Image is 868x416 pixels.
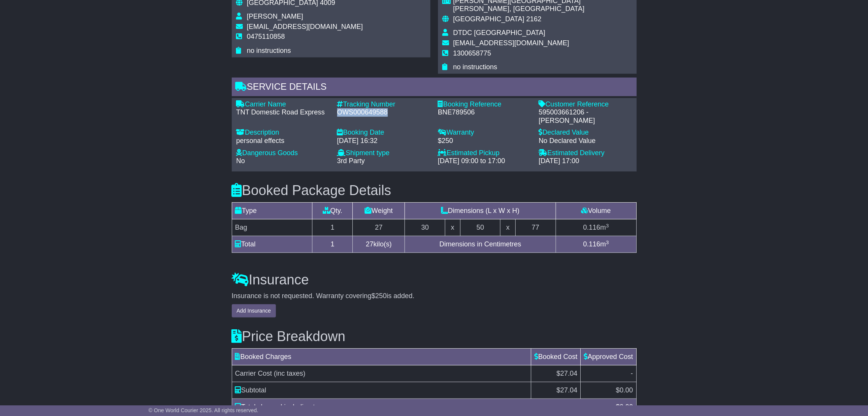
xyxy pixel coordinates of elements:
[232,349,531,365] td: Booked Charges
[560,386,577,394] span: 27.04
[556,370,577,377] span: $27.04
[232,292,637,300] div: Insurance is not requested. Warranty covering is added.
[232,382,531,399] td: Subtotal
[312,219,353,236] td: 1
[312,236,353,253] td: 1
[438,108,531,117] div: BNE789506
[515,219,556,236] td: 77
[453,29,545,37] span: DTDC [GEOGRAPHIC_DATA]
[445,219,460,236] td: x
[453,15,524,23] span: [GEOGRAPHIC_DATA]
[274,370,306,377] span: (inc taxes)
[232,183,637,198] h3: Booked Package Details
[539,108,632,125] div: 595003661206 - [PERSON_NAME]
[236,149,330,157] div: Dangerous Goods
[453,39,569,47] span: [EMAIL_ADDRESS][DOMAIN_NAME]
[405,236,556,253] td: Dimensions in Centimetres
[232,272,637,287] h3: Insurance
[247,33,285,40] span: 0475110858
[539,149,632,157] div: Estimated Delivery
[247,23,363,30] span: [EMAIL_ADDRESS][DOMAIN_NAME]
[438,137,531,145] div: $250
[620,386,633,394] span: 0.00
[312,203,353,219] td: Qty.
[337,149,430,157] div: Shipment type
[438,157,531,165] div: [DATE] 09:00 to 17:00
[232,78,637,98] div: Service Details
[606,240,609,245] sup: 3
[232,203,312,219] td: Type
[526,15,542,23] span: 2162
[337,137,430,145] div: [DATE] 16:32
[148,407,258,413] span: © One World Courier 2025. All rights reserved.
[438,129,531,137] div: Warranty
[612,402,637,412] div: $
[232,236,312,253] td: Total
[556,203,636,219] td: Volume
[460,219,500,236] td: 50
[235,370,272,377] span: Carrier Cost
[606,223,609,229] sup: 3
[231,402,612,412] div: Total charged including taxes
[438,149,531,157] div: Estimated Pickup
[247,47,291,54] span: no instructions
[232,329,637,344] h3: Price Breakdown
[236,108,330,117] div: TNT Domestic Road Express
[539,100,632,109] div: Customer Reference
[581,349,636,365] td: Approved Cost
[539,129,632,137] div: Declared Value
[405,203,556,219] td: Dimensions (L x W x H)
[531,349,581,365] td: Booked Cost
[337,100,430,109] div: Tracking Number
[556,219,636,236] td: m
[247,13,303,20] span: [PERSON_NAME]
[405,219,445,236] td: 30
[620,403,633,411] span: 0.00
[556,236,636,253] td: m
[232,304,276,318] button: Add Insurance
[438,100,531,109] div: Booking Reference
[500,219,515,236] td: x
[337,108,430,117] div: OWS000649588
[236,157,245,165] span: No
[539,157,632,165] div: [DATE] 17:00
[631,370,633,377] span: -
[236,129,330,137] div: Description
[337,129,430,137] div: Booking Date
[583,240,600,248] span: 0.116
[539,137,632,145] div: No Declared Value
[581,382,636,399] td: $
[353,203,405,219] td: Weight
[353,219,405,236] td: 27
[531,382,581,399] td: $
[232,219,312,236] td: Bag
[236,137,330,145] div: personal effects
[337,157,365,165] span: 3rd Party
[366,240,373,248] span: 27
[453,63,497,71] span: no instructions
[371,292,387,300] span: $250
[453,49,491,57] span: 1300658775
[236,100,330,109] div: Carrier Name
[353,236,405,253] td: kilo(s)
[583,224,600,231] span: 0.116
